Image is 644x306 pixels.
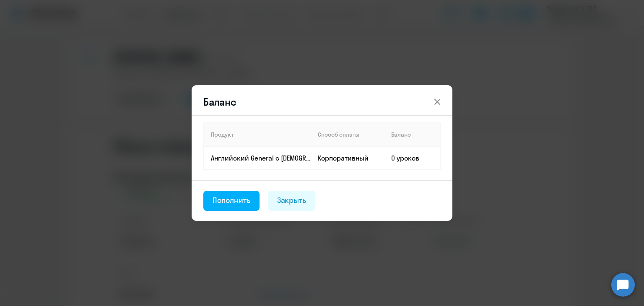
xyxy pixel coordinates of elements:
th: Способ оплаты [311,123,384,146]
button: Закрыть [268,191,316,211]
div: Закрыть [277,195,306,206]
td: Корпоративный [311,146,384,170]
th: Продукт [204,123,311,146]
td: 0 уроков [384,146,440,170]
button: Пополнить [203,191,260,211]
th: Баланс [384,123,440,146]
div: Пополнить [213,195,250,206]
p: Английский General с [DEMOGRAPHIC_DATA] преподавателем [211,153,311,163]
header: Баланс [192,95,452,109]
